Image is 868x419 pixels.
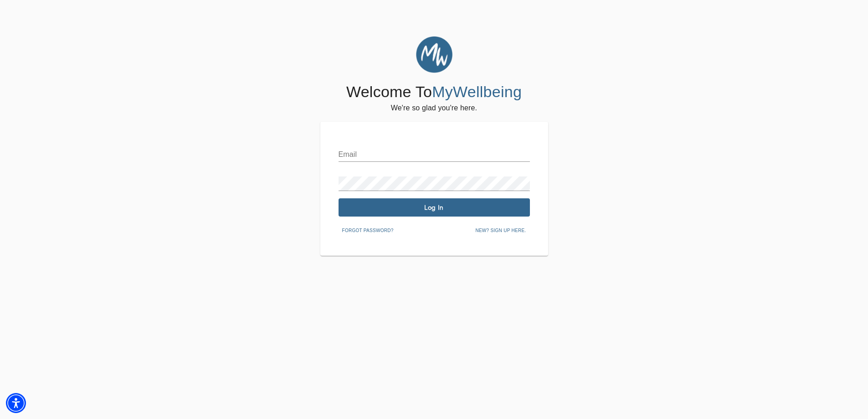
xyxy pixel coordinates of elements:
[391,102,477,114] h6: We're so glad you're here.
[475,227,526,235] span: New? Sign up here.
[342,203,526,212] span: Log In
[339,198,530,217] button: Log In
[6,393,26,413] div: Accessibility Menu
[416,36,452,73] img: MyWellbeing
[432,83,522,100] span: MyWellbeing
[472,224,529,238] button: New? Sign up here.
[339,224,397,238] button: Forgot password?
[346,83,522,102] h4: Welcome To
[339,226,397,233] a: Forgot password?
[342,227,394,235] span: Forgot password?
